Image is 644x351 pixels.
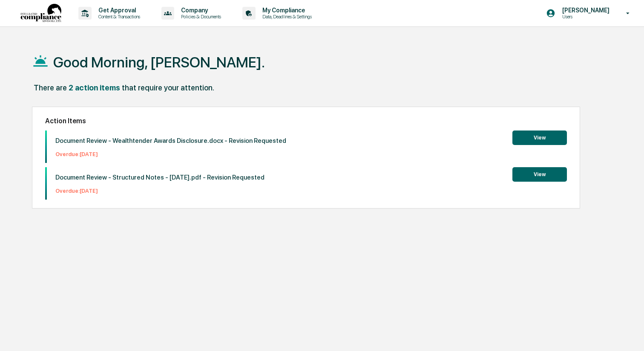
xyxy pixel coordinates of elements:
button: View [512,167,567,182]
p: Company [174,7,225,14]
p: Content & Transactions [92,14,144,20]
button: View [512,131,567,145]
p: My Compliance [256,7,316,14]
p: Document Review - Wealthtender Awards Disclosure.docx - Revision Requested [55,137,286,145]
a: View [512,133,567,141]
p: Document Review - Structured Notes - [DATE].pdf - Revision Requested [55,174,264,181]
h1: Good Morning, [PERSON_NAME]. [53,54,265,71]
div: that require your attention. [122,83,214,92]
p: Data, Deadlines & Settings [256,14,316,20]
div: 2 action items [69,83,120,92]
h2: Action Items [45,117,567,125]
img: logo [20,4,61,23]
p: [PERSON_NAME] [555,7,614,14]
p: Users [555,14,614,20]
p: Get Approval [92,7,144,14]
p: Policies & Documents [174,14,225,20]
a: View [512,170,567,178]
p: Overdue: [DATE] [55,188,264,194]
p: Overdue: [DATE] [55,151,286,157]
div: There are [34,83,67,92]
